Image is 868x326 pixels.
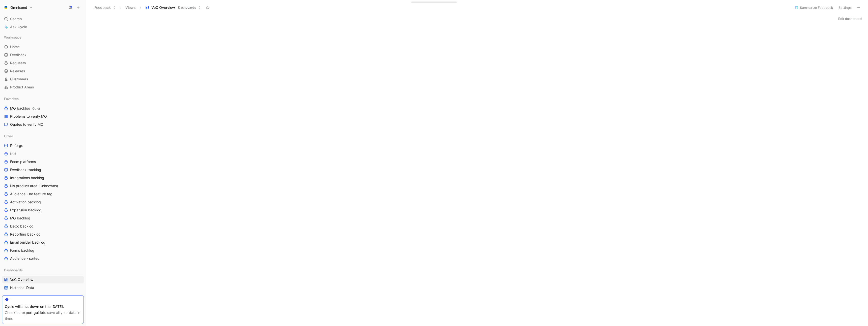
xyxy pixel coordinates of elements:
div: DashboardsVoC OverviewHistorical Data [2,266,84,291]
div: Workspace [2,34,84,41]
span: No product area (Unknowns) [10,183,58,188]
span: Problems to verify MO [10,114,47,119]
span: Ecom platforms [10,159,36,164]
button: Edit dashboard [836,15,864,22]
span: Customers [10,77,28,82]
a: Audience - sorted [2,255,84,262]
span: Requests [10,60,26,66]
span: Ask Cycle [10,24,27,30]
a: Historical Data [2,284,84,291]
a: MO backlog [2,214,84,222]
span: Integrations backlog [10,175,44,180]
div: Favorites [2,95,84,103]
a: Requests [2,59,84,67]
span: Releases [10,69,25,74]
span: Email builder backlog [10,240,45,245]
span: Favorites [4,96,19,101]
a: Quotes to verify MO [2,121,84,128]
span: Reporting backlog [10,232,41,237]
span: Search [10,16,22,22]
a: Ask Cycle [2,23,84,31]
span: MO backlog [10,216,30,221]
a: test [2,150,84,157]
span: Forms backlog [10,248,34,253]
h1: Omnisend [10,5,27,10]
div: OtherReforgetestEcom platformsFeedback trackingIntegrations backlogNo product area (Unknowns)Audi... [2,132,84,262]
a: Customers [2,75,84,83]
span: Home [10,44,20,49]
a: Activation backlog [2,198,84,206]
span: Product Areas [10,85,34,90]
a: Feedback [2,51,84,59]
span: Workspace [4,35,21,40]
a: Forms backlog [2,247,84,254]
a: Integrations backlog [2,174,84,182]
button: Settings [836,4,854,11]
span: Other [4,134,13,139]
a: export guide [22,310,43,315]
a: VoC Overview [2,276,84,283]
span: Historical Data [10,285,34,290]
a: Email builder backlog [2,239,84,246]
button: Views [123,4,138,11]
button: OmnisendOmnisend [2,4,34,11]
span: Dashboards [178,5,196,10]
a: DeCo backlog [2,222,84,230]
button: VoC OverviewDashboards [143,4,203,11]
span: Quotes to verify MO [10,122,43,127]
a: Audience - no feature tag [2,190,84,198]
a: MO backlogOther [2,105,84,112]
div: Search [2,15,84,23]
span: Feedback [10,52,26,57]
span: Other [32,107,40,110]
span: Reforge [10,143,23,148]
button: Summarize Feedback [792,4,835,11]
div: Dashboards [2,266,84,274]
div: Cycle will shut down on the [DATE]. [5,304,81,310]
span: Activation backlog [10,200,41,205]
div: Other [2,132,84,140]
a: Feedback tracking [2,166,84,174]
a: No product area (Unknowns) [2,182,84,190]
a: Reporting backlog [2,231,84,238]
a: Ecom platforms [2,158,84,166]
a: Expansion backlog [2,206,84,214]
div: Check our to save all your data in time. [5,310,81,322]
span: test [10,151,16,156]
a: Reforge [2,142,84,149]
span: MO backlog [10,106,40,111]
a: Releases [2,67,84,75]
span: Feedback tracking [10,167,41,172]
a: Problems to verify MO [2,113,84,120]
span: DeCo backlog [10,224,34,229]
img: Omnisend [3,5,8,10]
span: Audience - sorted [10,256,40,261]
span: Audience - no feature tag [10,191,52,197]
a: Product Areas [2,83,84,91]
span: Dashboards [4,268,23,273]
button: Feedback [92,4,118,11]
a: Home [2,43,84,51]
span: Expansion backlog [10,208,41,213]
span: VoC Overview [10,277,33,282]
span: VoC Overview [151,5,175,10]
